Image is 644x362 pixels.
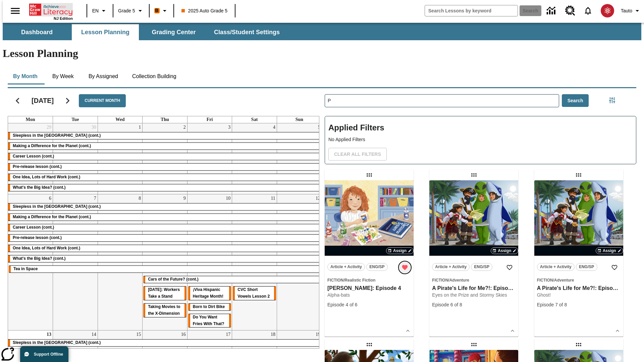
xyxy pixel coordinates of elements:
div: Cars of the Future? (cont.) [143,276,322,283]
span: Sleepless in the Animal Kingdom (cont.) [13,340,101,345]
a: Sunday [294,116,305,123]
a: October 6, 2025 [48,194,53,202]
a: Resource Center, Will open in new tab [561,2,579,20]
td: October 10, 2025 [187,194,232,330]
button: Add to Favorites [503,261,516,274]
button: Lesson Planning [72,24,139,40]
span: Taking Movies to the X-Dimension [148,304,180,316]
div: Draggable lesson: Pinch of Magic: Episode 5 [469,339,479,350]
button: By Assigned [83,68,123,84]
span: Dashboard [21,28,53,36]
button: Article + Activity [537,263,575,271]
button: Add to Favorites [608,261,621,274]
span: Class/Student Settings [214,28,280,36]
td: October 5, 2025 [277,123,322,194]
span: Topic: Fiction/Adventure [432,277,516,284]
div: ¡Viva Hispanic Heritage Month! [188,287,231,300]
span: Career Lesson (cont.) [13,154,54,159]
a: Saturday [250,116,259,123]
button: Show Details [612,326,623,336]
button: Assign Choose Dates [386,247,414,254]
td: October 11, 2025 [232,194,277,330]
div: Draggable lesson: Pen, Fin, and the Bigfoot Bargain: Episode 4 [364,339,375,350]
a: October 19, 2025 [314,330,322,339]
h2: [DATE] [32,97,54,105]
span: Article + Activity [540,263,572,270]
div: Taking Movies to the X-Dimension [143,304,186,317]
span: Pre-release lesson (cont.) [13,235,62,240]
a: October 13, 2025 [45,330,53,339]
span: Born to Dirt Bike [193,304,225,309]
button: Current Month [79,94,126,107]
p: No Applied Filters [328,136,633,143]
span: Assign [393,248,407,254]
span: / [448,278,449,283]
button: Profile/Settings [618,5,644,17]
a: October 4, 2025 [272,123,277,131]
span: / [553,278,554,283]
span: ENG/SP [579,263,594,270]
a: Friday [205,116,214,123]
button: Class/Student Settings [209,24,285,40]
div: lesson details [534,180,623,337]
a: October 9, 2025 [182,194,187,202]
span: What's the Big Idea? (cont.) [13,185,66,190]
button: Select a new avatar [597,2,618,19]
span: Support Offline [34,352,63,357]
span: Sleepless in the Animal Kingdom (cont.) [13,204,101,209]
div: SubNavbar [3,23,641,40]
a: September 29, 2025 [45,123,53,131]
div: Draggable lesson: A Pirate's Life for Me?!: Episode 5 [573,339,584,350]
span: Article + Activity [435,263,467,270]
div: One Idea, Lots of Hard Work (cont.) [8,245,322,252]
td: October 9, 2025 [143,194,187,330]
span: One Idea, Lots of Hard Work (cont.) [13,175,80,179]
td: September 29, 2025 [8,123,53,194]
a: October 7, 2025 [93,194,98,202]
span: Adventure [449,278,469,283]
a: Monday [24,116,37,123]
a: October 5, 2025 [317,123,322,131]
span: What's the Big Idea? (cont.) [13,256,66,261]
span: Career Lesson (cont.) [13,225,54,230]
a: October 8, 2025 [137,194,142,202]
a: Home [29,3,73,16]
button: By Month [8,68,43,84]
div: Episode 4 of 6 [327,301,411,308]
div: Draggable lesson: Ella Menopi: Episode 4 [364,170,375,180]
span: Making a Difference for the Planet (cont.) [13,215,91,219]
span: Realistic Fiction [344,278,375,283]
div: Tea in Space [9,266,321,273]
button: Grading Center [140,24,207,40]
button: Support Offline [20,347,68,362]
div: Career Lesson (cont.) [8,224,322,231]
button: Assign Choose Dates [596,247,623,254]
button: Filters Side menu [605,94,619,107]
span: NJ Edition [54,16,73,20]
button: Dashboard [3,24,70,40]
span: Topic: Fiction/Adventure [537,277,621,284]
span: Labor Day: Workers Take a Stand [148,287,180,299]
h1: Lesson Planning [3,47,641,60]
button: Article + Activity [432,263,470,271]
div: Making a Difference for the Planet (cont.) [8,214,322,221]
span: Fiction [537,278,553,283]
span: CVC Short Vowels Lesson 2 [237,287,270,299]
button: ENG/SP [366,263,388,271]
span: Assign [603,248,616,254]
span: / [343,278,344,283]
span: Fiction [327,278,343,283]
a: October 11, 2025 [269,194,276,202]
span: Pre-release lesson (cont.) [13,164,62,169]
span: Assign [498,248,511,254]
span: Fiction [432,278,448,283]
h3: A Pirate's Life for Me?!: Episode 7 [537,285,621,292]
a: Data Center [543,2,561,20]
span: Topic: Fiction/Realistic Fiction [327,277,411,284]
div: Applied Filters [325,116,636,164]
button: Collection Building [127,68,182,84]
div: Do You Want Fries With That? [188,314,231,327]
span: One Idea, Lots of Hard Work (cont.) [13,246,80,250]
button: Previous [9,92,26,109]
a: October 18, 2025 [269,330,277,339]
